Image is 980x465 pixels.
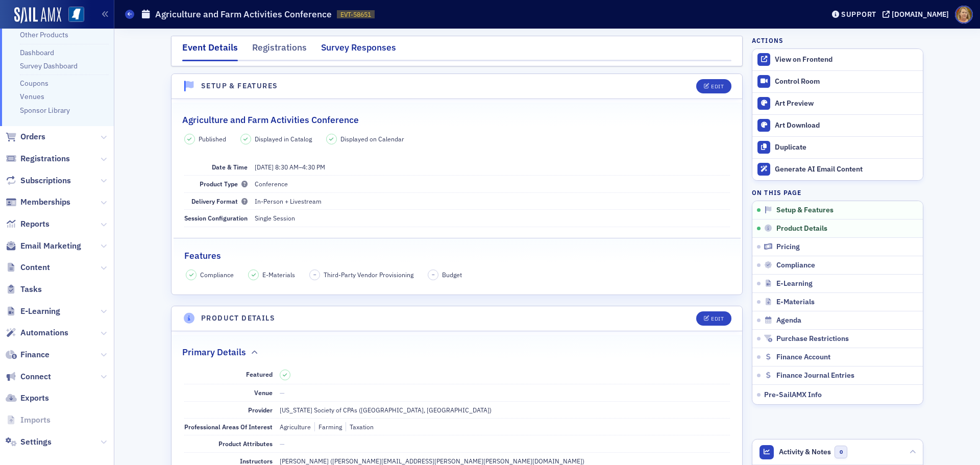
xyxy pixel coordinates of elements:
[776,353,830,362] span: Finance Account
[255,163,274,171] span: [DATE]
[255,214,295,222] span: Single Session
[14,7,61,23] a: SailAMX
[201,313,275,324] h4: Product Details
[775,121,918,130] div: Art Download
[6,131,45,142] a: Orders
[255,134,312,143] span: Displayed in Catalog
[752,114,923,136] a: Art Download
[6,371,51,382] a: Connect
[6,327,68,338] a: Automations
[6,197,70,208] a: Memberships
[776,206,834,215] span: Setup & Features
[779,447,831,457] span: Activity & Notes
[246,370,273,378] span: Featured
[20,218,50,230] span: Reports
[191,197,248,205] span: Delivery Format
[184,249,221,262] h2: Features
[696,311,731,326] button: Edit
[20,393,49,404] span: Exports
[20,48,54,57] a: Dashboard
[20,306,60,317] span: E-Learning
[752,158,923,180] button: Generate AI Email Content
[248,406,273,414] span: Provider
[775,99,918,108] div: Art Preview
[775,77,918,86] div: Control Room
[6,414,51,426] a: Imports
[182,346,246,359] h2: Primary Details
[280,388,285,397] span: —
[20,240,81,252] span: Email Marketing
[184,214,248,222] span: Session Configuration
[776,242,800,252] span: Pricing
[432,271,435,278] span: –
[6,393,49,404] a: Exports
[321,41,396,60] div: Survey Responses
[199,134,226,143] span: Published
[20,414,51,426] span: Imports
[20,30,68,39] a: Other Products
[302,163,325,171] time: 4:30 PM
[776,279,813,288] span: E-Learning
[262,270,295,279] span: E-Materials
[20,175,71,186] span: Subscriptions
[324,270,413,279] span: Third-Party Vendor Provisioning
[184,423,273,431] span: Professional Areas Of Interest
[200,270,234,279] span: Compliance
[752,188,923,197] h4: On this page
[255,180,288,188] span: Conference
[255,197,322,205] span: In-Person + Livestream
[313,271,316,278] span: –
[20,61,78,70] a: Survey Dashboard
[6,153,70,164] a: Registrations
[200,180,248,188] span: Product Type
[892,10,949,19] div: [DOMAIN_NAME]
[314,422,342,431] div: Farming
[6,240,81,252] a: Email Marketing
[776,224,827,233] span: Product Details
[776,298,815,307] span: E-Materials
[20,131,45,142] span: Orders
[182,113,359,127] h2: Agriculture and Farm Activities Conference
[711,316,724,322] div: Edit
[442,270,462,279] span: Budget
[775,55,918,64] div: View on Frontend
[20,327,68,338] span: Automations
[61,7,84,24] a: View Homepage
[254,388,273,397] span: Venue
[280,406,492,414] span: [US_STATE] Society of CPAs ([GEOGRAPHIC_DATA], [GEOGRAPHIC_DATA])
[6,349,50,360] a: Finance
[212,163,248,171] span: Date & Time
[20,92,44,101] a: Venues
[275,163,299,171] time: 8:30 AM
[6,218,50,230] a: Reports
[20,153,70,164] span: Registrations
[20,284,42,295] span: Tasks
[182,41,238,61] div: Event Details
[252,41,307,60] div: Registrations
[776,334,849,344] span: Purchase Restrictions
[20,79,48,88] a: Coupons
[20,371,51,382] span: Connect
[20,436,52,448] span: Settings
[883,11,952,18] button: [DOMAIN_NAME]
[835,446,847,458] span: 0
[775,143,918,152] div: Duplicate
[752,136,923,158] button: Duplicate
[776,261,815,270] span: Compliance
[752,92,923,114] a: Art Preview
[68,7,84,22] img: SailAMX
[20,197,70,208] span: Memberships
[20,106,70,115] a: Sponsor Library
[752,49,923,70] a: View on Frontend
[280,439,285,448] span: —
[841,10,876,19] div: Support
[340,134,404,143] span: Displayed on Calendar
[20,349,50,360] span: Finance
[955,6,973,23] span: Profile
[155,8,332,20] h1: Agriculture and Farm Activities Conference
[6,262,50,273] a: Content
[201,81,278,91] h4: Setup & Features
[6,436,52,448] a: Settings
[6,175,71,186] a: Subscriptions
[752,36,783,45] h4: Actions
